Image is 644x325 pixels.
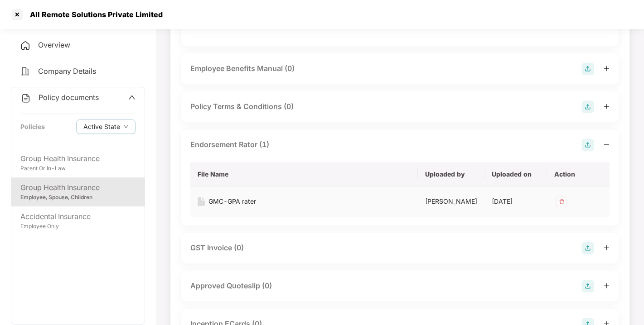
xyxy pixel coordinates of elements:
[484,162,547,187] th: Uploaded on
[190,63,295,74] div: Employee Benefits Manual (0)
[20,66,31,77] img: svg+xml;base64,PHN2ZyB4bWxucz0iaHR0cDovL3d3dy53My5vcmcvMjAwMC9zdmciIHdpZHRoPSIyNCIgaGVpZ2h0PSIyNC...
[603,282,610,289] span: plus
[190,242,244,253] div: GST Invoice (0)
[190,101,294,112] div: Policy Terms & Conditions (0)
[198,197,205,206] img: svg+xml;base64,PHN2ZyB4bWxucz0iaHR0cDovL3d3dy53My5vcmcvMjAwMC9zdmciIHdpZHRoPSIxNiIgaGVpZ2h0PSIyMC...
[20,122,45,132] div: Policies
[38,40,70,49] span: Overview
[190,162,418,187] th: File Name
[581,139,594,151] img: svg+xml;base64,PHN2ZyB4bWxucz0iaHR0cDovL3d3dy53My5vcmcvMjAwMC9zdmciIHdpZHRoPSIyOCIgaGVpZ2h0PSIyOC...
[20,153,136,164] div: Group Health Insurance
[554,194,569,209] img: svg+xml;base64,PHN2ZyB4bWxucz0iaHR0cDovL3d3dy53My5vcmcvMjAwMC9zdmciIHdpZHRoPSIzMiIgaGVpZ2h0PSIzMi...
[20,211,136,222] div: Accidental Insurance
[76,119,136,134] button: Active Statedown
[581,100,594,113] img: svg+xml;base64,PHN2ZyB4bWxucz0iaHR0cDovL3d3dy53My5vcmcvMjAwMC9zdmciIHdpZHRoPSIyOCIgaGVpZ2h0PSIyOC...
[20,222,136,231] div: Employee Only
[603,103,610,110] span: plus
[20,182,136,193] div: Group Health Insurance
[208,196,256,206] div: GMC-GPA rater
[603,244,610,251] span: plus
[128,94,136,101] span: up
[83,122,120,132] span: Active State
[581,242,594,254] img: svg+xml;base64,PHN2ZyB4bWxucz0iaHR0cDovL3d3dy53My5vcmcvMjAwMC9zdmciIHdpZHRoPSIyOCIgaGVpZ2h0PSIyOC...
[547,162,610,187] th: Action
[39,93,99,102] span: Policy documents
[20,93,31,104] img: svg+xml;base64,PHN2ZyB4bWxucz0iaHR0cDovL3d3dy53My5vcmcvMjAwMC9zdmciIHdpZHRoPSIyNCIgaGVpZ2h0PSIyNC...
[124,124,128,129] span: down
[20,193,136,202] div: Employee, Spouse, Children
[20,40,31,51] img: svg+xml;base64,PHN2ZyB4bWxucz0iaHR0cDovL3d3dy53My5vcmcvMjAwMC9zdmciIHdpZHRoPSIyNCIgaGVpZ2h0PSIyNC...
[581,280,594,292] img: svg+xml;base64,PHN2ZyB4bWxucz0iaHR0cDovL3d3dy53My5vcmcvMjAwMC9zdmciIHdpZHRoPSIyOCIgaGVpZ2h0PSIyOC...
[24,10,163,19] div: All Remote Solutions Private Limited
[190,280,272,292] div: Approved Quoteslip (0)
[603,141,610,148] span: minus
[190,139,269,150] div: Endorsement Rator (1)
[603,65,610,72] span: plus
[581,62,594,75] img: svg+xml;base64,PHN2ZyB4bWxucz0iaHR0cDovL3d3dy53My5vcmcvMjAwMC9zdmciIHdpZHRoPSIyOCIgaGVpZ2h0PSIyOC...
[492,196,540,206] div: [DATE]
[38,67,96,76] span: Company Details
[418,162,484,187] th: Uploaded by
[20,164,136,173] div: Parent Or In-Law
[425,196,477,206] div: [PERSON_NAME]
